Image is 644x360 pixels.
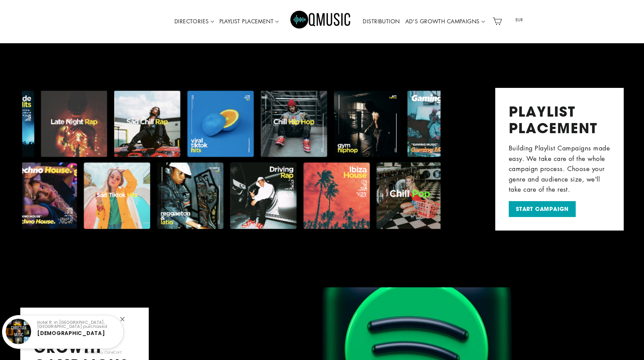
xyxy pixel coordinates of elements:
[37,330,105,343] a: [DEMOGRAPHIC_DATA] Playlist Placem...
[290,6,351,37] img: Q Music Promotions
[360,14,402,29] a: DISTRIBUTION
[403,14,487,29] a: AD'S GROWTH CAMPAIGNS
[509,143,610,194] p: Building Playlist Campaigns made easy. We take care of the whole campaign process. Choose your ge...
[506,15,532,25] span: EUR
[172,14,217,29] a: DIRECTORIES
[84,350,122,355] small: Verified by CareCart
[37,320,118,329] p: Hotel R. in [GEOGRAPHIC_DATA], [GEOGRAPHIC_DATA] purchased
[152,2,490,41] div: Primary
[217,14,282,29] a: PLAYLIST PLACEMENT
[509,103,610,136] h2: PLAYLIST PLACEMENT
[509,201,576,217] a: START CAMPAIGN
